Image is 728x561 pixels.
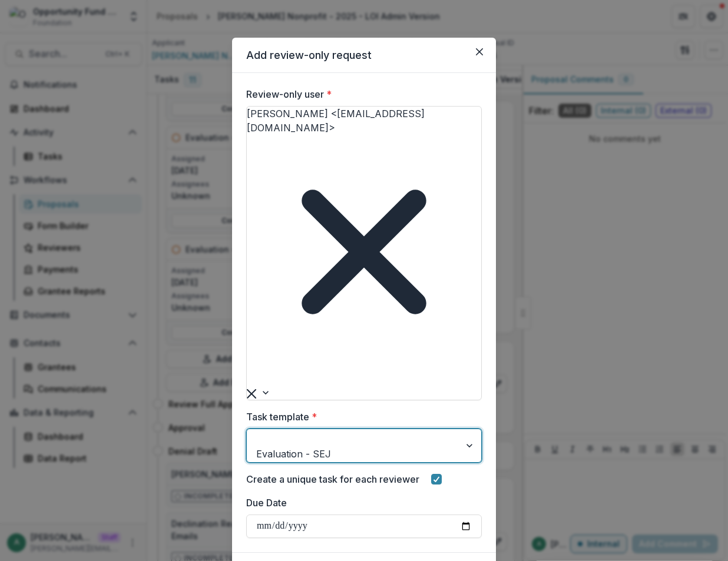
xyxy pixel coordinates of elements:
header: Add review-only request [232,38,496,73]
label: Create a unique task for each reviewer [246,472,419,486]
span: [PERSON_NAME] <[EMAIL_ADDRESS][DOMAIN_NAME]> [247,108,425,134]
div: Evaluation - SEJ [256,447,391,461]
div: Remove Lucy Fey <lucyjfey@gmail.com> [247,135,481,369]
label: Task template [246,410,475,424]
div: Clear selected options [247,386,256,400]
button: Close [470,42,489,61]
label: Due Date [246,496,475,510]
label: Review-only user [246,87,475,101]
